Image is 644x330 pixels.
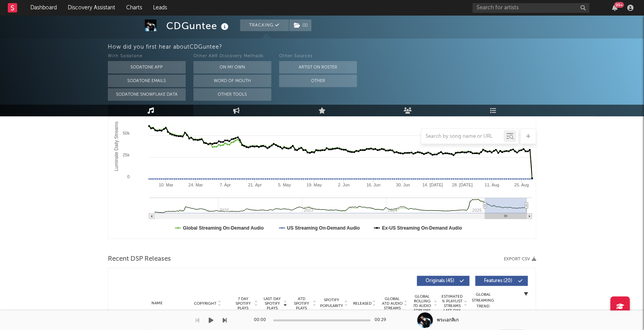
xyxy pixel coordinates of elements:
[183,225,264,231] text: Global Streaming On-Demand Audio
[132,300,183,306] div: Name
[473,3,589,13] input: Search for artists
[278,183,291,187] text: 5. May
[396,183,410,187] text: 30. Jun
[188,183,203,187] text: 24. Mar
[287,225,360,231] text: US Streaming On-Demand Audio
[194,52,271,61] div: Other A&R Discovery Methods
[108,52,186,61] div: With Sodatone
[279,75,357,87] button: Other
[612,5,618,11] button: 99+
[108,255,171,264] span: Recent DSP Releases
[291,297,312,311] span: ATD Spotify Plays
[306,183,322,187] text: 19. May
[412,294,433,313] span: Global Rolling 7D Audio Streams
[108,61,186,74] button: Sodatone App
[422,183,443,187] text: 14. [DATE]
[108,88,186,101] button: Sodatone Snowflake Data
[194,88,271,101] button: Other Tools
[240,19,289,31] button: Tracking
[254,316,269,325] div: 00:00
[475,276,528,286] button: Features(20)
[338,183,350,187] text: 2. Jun
[480,279,516,283] span: Features ( 20 )
[417,276,470,286] button: Originals(45)
[472,292,495,315] div: Global Streaming Trend (Last 60D)
[514,183,529,187] text: 25. Aug
[375,316,390,325] div: 00:29
[442,294,463,313] span: Estimated % Playlist Streams Last Day
[382,225,462,231] text: Ex-US Streaming On-Demand Audio
[289,19,312,31] span: ( 1 )
[233,297,253,311] span: 7 Day Spotify Plays
[248,183,262,187] text: 21. Apr
[194,61,271,74] button: On My Own
[289,19,311,31] button: (1)
[504,257,536,262] button: Export CSV
[382,297,403,311] span: Global ATD Audio Streams
[279,61,357,74] button: Artist on Roster
[194,301,216,306] span: Copyright
[437,317,459,324] div: พระเอกลิเก
[353,301,371,306] span: Released
[262,297,283,311] span: Last Day Spotify Plays
[114,121,119,171] text: Luminate Daily Streams
[485,183,499,187] text: 11. Aug
[123,153,130,157] text: 25k
[108,83,536,239] svg: Luminate Daily Consumption
[166,19,231,32] div: CDGuntee
[127,174,130,179] text: 0
[220,183,231,187] text: 7. Apr
[194,75,271,87] button: Word Of Mouth
[452,183,473,187] text: 28. [DATE]
[422,133,504,140] input: Search by song name or URL
[422,279,458,283] span: Originals ( 45 )
[159,183,174,187] text: 10. Mar
[320,297,343,309] span: Spotify Popularity
[108,42,644,52] div: How did you first hear about CDGuntee ?
[614,2,624,8] div: 99 +
[279,52,357,61] div: Other Sources
[108,75,186,87] button: Sodatone Emails
[366,183,380,187] text: 16. Jun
